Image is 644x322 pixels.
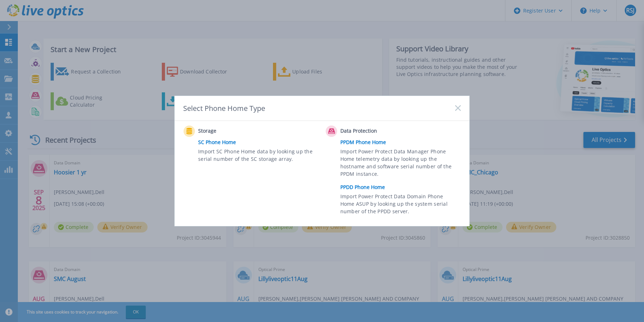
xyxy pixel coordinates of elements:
[340,148,459,180] span: Import Power Protect Data Manager Phone Home telemetry data by looking up the hostname and softwa...
[340,137,464,148] a: PPDM Phone Home
[198,137,322,148] a: SC Phone Home
[183,103,266,113] div: Select Phone Home Type
[198,127,269,136] span: Storage
[340,127,411,136] span: Data Protection
[340,182,464,193] a: PPDD Phone Home
[340,193,459,217] span: Import Power Protect Data Domain Phone Home ASUP by looking up the system serial number of the PP...
[198,148,317,164] span: Import SC Phone Home data by looking up the serial number of the SC storage array.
